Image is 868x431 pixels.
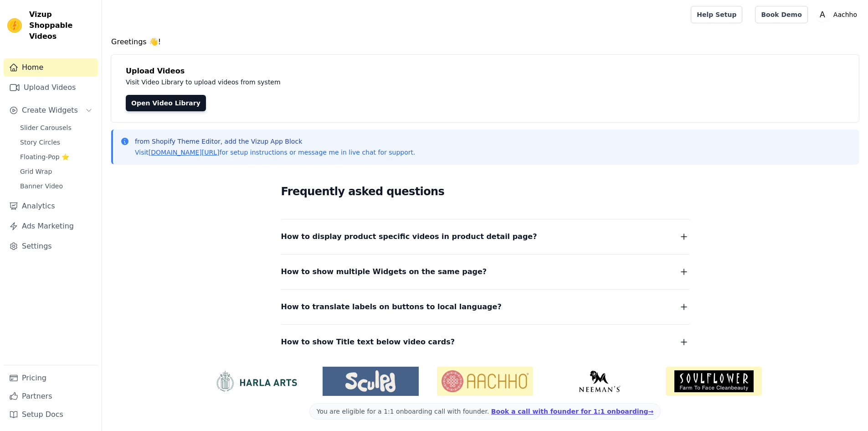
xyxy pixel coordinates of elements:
img: HarlaArts [208,370,304,392]
a: Pricing [4,369,98,387]
a: Book Demo [755,6,807,23]
h4: Upload Videos [126,66,844,77]
span: How to display product specific videos in product detail page? [281,230,537,243]
text: A [820,10,825,19]
img: Aachho [437,367,533,396]
img: Neeman's [551,370,647,392]
a: Settings [4,237,98,255]
span: How to show Title text below video cards? [281,336,455,348]
a: Upload Videos [4,78,98,97]
p: Visit for setup instructions or message me in live chat for support. [135,148,415,157]
a: Analytics [4,197,98,215]
p: from Shopify Theme Editor, add the Vizup App Block [135,137,415,146]
button: Create Widgets [4,101,98,119]
img: Vizup [7,18,22,33]
span: Grid Wrap [20,167,52,176]
h2: Frequently asked questions [281,182,689,201]
button: A Aachho [815,6,861,23]
span: Story Circles [20,138,60,147]
p: Visit Video Library to upload videos from system [126,77,534,88]
button: How to show Title text below video cards? [281,336,689,348]
a: Setup Docs [4,405,98,424]
img: Soulflower [666,367,762,396]
a: Ads Marketing [4,217,98,235]
span: How to translate labels on buttons to local language? [281,301,502,313]
button: How to translate labels on buttons to local language? [281,301,689,313]
a: Floating-Pop ⭐ [15,151,98,163]
button: How to show multiple Widgets on the same page? [281,265,689,278]
span: Create Widgets [22,105,78,116]
a: Home [4,58,98,77]
img: Sculpd US [323,370,419,392]
button: How to display product specific videos in product detail page? [281,230,689,243]
a: Open Video Library [126,95,206,111]
a: Book a call with founder for 1:1 onboarding [491,408,653,415]
a: Banner Video [15,180,98,192]
a: Partners [4,387,98,405]
span: Floating-Pop ⭐ [20,152,69,161]
a: Story Circles [15,136,98,149]
span: Slider Carousels [20,123,72,132]
p: Aachho [830,6,861,23]
span: How to show multiple Widgets on the same page? [281,265,487,278]
span: Banner Video [20,182,63,191]
a: Help Setup [691,6,742,23]
h4: Greetings 👋! [111,36,859,47]
a: Grid Wrap [15,165,98,178]
a: [DOMAIN_NAME][URL] [149,149,220,156]
a: Slider Carousels [15,121,98,134]
span: Vizup Shoppable Videos [29,9,94,42]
